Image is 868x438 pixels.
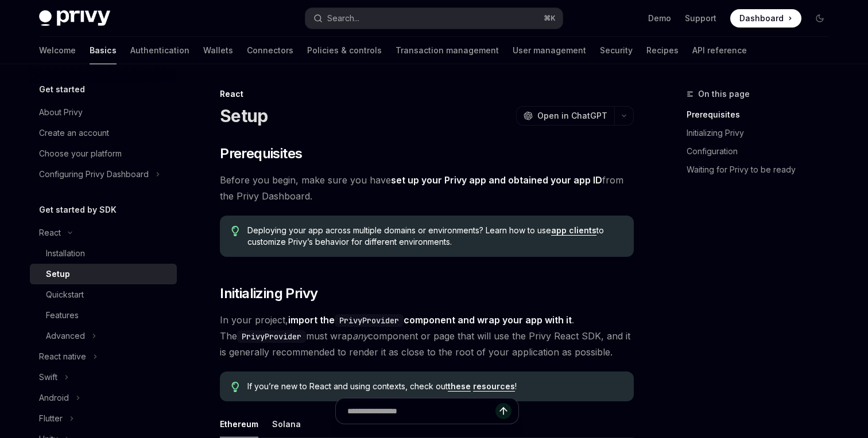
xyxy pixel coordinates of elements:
input: Ask a question... [347,398,495,424]
h5: Get started [39,83,85,96]
span: ⌘ K [544,14,556,23]
button: Search...⌘K [305,8,563,29]
a: Quickstart [30,284,177,305]
button: Open in ChatGPT [516,106,614,126]
a: these [448,381,471,392]
div: Swift [39,370,57,384]
a: Welcome [39,37,76,64]
div: React native [39,350,86,363]
div: Android [39,391,69,405]
div: Search... [327,11,359,25]
a: Configuration [687,142,838,161]
div: Configuring Privy Dashboard [39,167,149,181]
a: Transaction management [396,37,499,64]
code: PrivyProvider [237,330,306,343]
a: Setup [30,264,177,284]
img: dark logo [39,10,110,26]
div: Installation [46,247,85,260]
svg: Tip [231,226,239,236]
strong: import the component and wrap your app with it [288,314,572,326]
em: any [352,330,368,342]
button: Android [30,388,86,408]
a: Prerequisites [687,105,838,124]
a: Connectors [247,37,293,64]
a: Initializing Privy [687,124,838,142]
span: Initializing Privy [220,284,317,303]
span: Before you begin, make sure you have from the Privy Dashboard. [220,172,634,204]
a: Basics [90,37,117,64]
span: On this page [698,87,750,101]
h5: Get started by SDK [39,203,117,217]
h1: Setup [220,105,268,126]
a: Security [600,37,633,64]
svg: Tip [231,382,239,392]
code: PrivyProvider [335,314,404,327]
span: Dashboard [739,13,784,24]
button: Toggle dark mode [811,9,829,28]
a: API reference [692,37,747,64]
button: Send message [495,403,511,419]
div: Quickstart [46,288,84,302]
a: resources [473,381,515,392]
button: React [30,222,78,243]
a: About Privy [30,102,177,123]
a: set up your Privy app and obtained your app ID [391,174,602,186]
span: Prerequisites [220,144,302,163]
a: app clients [551,225,596,236]
div: Features [46,308,79,322]
span: In your project, . The must wrap component or page that will use the Privy React SDK, and it is g... [220,312,634,360]
a: Waiting for Privy to be ready [687,161,838,179]
a: User management [513,37,586,64]
a: Recipes [646,37,679,64]
a: Choose your platform [30,143,177,164]
span: Open in ChatGPT [537,110,607,122]
a: Wallets [203,37,233,64]
a: Installation [30,243,177,264]
div: Create an account [39,126,109,140]
button: Flutter [30,408,80,429]
a: Support [685,13,716,24]
button: Configuring Privy Dashboard [30,164,166,185]
span: If you’re new to React and using contexts, check out ! [247,381,622,392]
button: Advanced [30,326,102,346]
div: Advanced [46,329,85,343]
div: Setup [46,267,70,281]
a: Dashboard [730,9,801,28]
a: Policies & controls [307,37,382,64]
span: Deploying your app across multiple domains or environments? Learn how to use to customize Privy’s... [247,225,622,248]
div: React [220,88,634,100]
div: About Privy [39,105,83,119]
button: React native [30,346,103,367]
div: Choose your platform [39,147,122,161]
a: Demo [648,13,671,24]
div: Flutter [39,412,63,425]
a: Features [30,305,177,326]
a: Authentication [130,37,189,64]
button: Swift [30,367,75,388]
div: React [39,226,61,240]
a: Create an account [30,123,177,143]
